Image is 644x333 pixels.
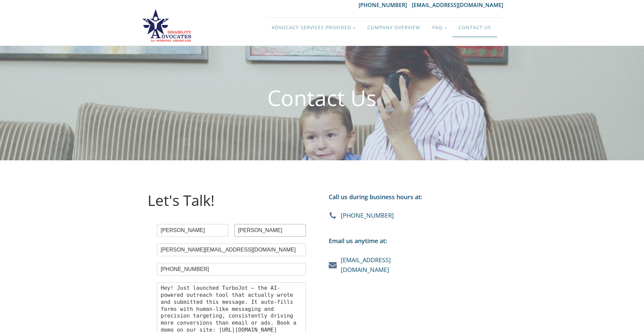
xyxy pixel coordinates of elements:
[329,236,387,256] div: Email us anytime at:
[266,18,361,37] a: Advocacy Services Provided
[412,1,503,9] a: [EMAIL_ADDRESS][DOMAIN_NAME]
[452,18,497,37] a: Contact Us
[267,86,377,110] h1: Contact Us
[361,18,426,37] a: Company Overview
[157,224,228,237] input: First Name
[341,255,391,275] a: [EMAIL_ADDRESS][DOMAIN_NAME]
[148,192,215,208] h1: Let's Talk!
[359,1,412,9] a: [PHONE_NUMBER]
[341,211,394,220] div: [PHONE_NUMBER]
[157,263,306,276] input: Phone
[157,243,306,256] input: Email Address
[234,224,306,237] input: Last Name
[329,192,422,212] div: Call us during business hours at:
[426,18,452,37] a: FAQ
